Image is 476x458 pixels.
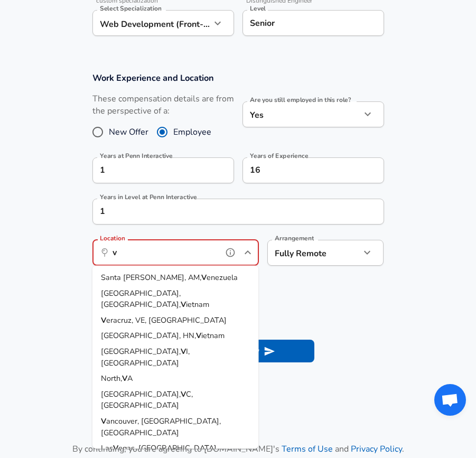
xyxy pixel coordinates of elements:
label: These compensation details are from the perspective of a: [92,93,234,117]
span: [GEOGRAPHIC_DATA], HN, [101,330,196,341]
span: Santa [PERSON_NAME], AM, [101,272,201,283]
span: ietnam [186,299,209,310]
input: 7 [242,157,361,183]
span: enezuela [207,272,238,283]
span: [GEOGRAPHIC_DATA], [GEOGRAPHIC_DATA], [101,287,181,310]
strong: V [101,416,106,426]
label: Are you still employed in this role? [250,97,351,103]
span: ietnam [201,330,225,341]
span: [GEOGRAPHIC_DATA], [101,388,181,399]
div: Fully Remote [267,240,345,266]
a: Terms of Use [282,443,333,455]
strong: V [181,388,186,399]
input: L3 [247,15,379,31]
input: 1 [92,199,361,225]
button: Close [240,245,255,260]
strong: V [122,373,127,384]
button: help [222,245,238,260]
span: Employee [173,126,211,138]
span: A [127,373,133,384]
strong: V [196,330,201,341]
span: Las [101,443,113,453]
span: [GEOGRAPHIC_DATA], [101,346,181,357]
strong: V [181,346,186,357]
strong: V [101,314,106,325]
div: Web Development (Front-End) [92,10,211,36]
div: Open chat [434,384,466,416]
label: Select Specialization [100,5,161,12]
label: Level [250,5,266,12]
input: 0 [92,157,211,183]
label: Location [100,235,125,241]
label: Years in Level at Penn Interactive [100,194,197,200]
strong: V [113,443,118,453]
span: ancouver, [GEOGRAPHIC_DATA], [GEOGRAPHIC_DATA] [101,416,221,438]
span: eracruz, VE, [GEOGRAPHIC_DATA] [106,314,227,325]
label: Years at Penn Interactive [100,153,173,159]
span: North, [101,373,122,384]
span: C, [GEOGRAPHIC_DATA] [101,388,193,410]
span: I, [GEOGRAPHIC_DATA] [101,346,190,368]
h3: Work Experience and Location [92,72,384,84]
strong: V [181,299,186,310]
div: Yes [242,101,361,127]
span: New Offer [109,126,148,138]
label: Years of Experience [250,153,308,159]
a: Privacy Policy [351,443,402,455]
strong: V [201,272,207,283]
label: Arrangement [275,235,314,241]
span: egas, [GEOGRAPHIC_DATA] [118,443,217,453]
